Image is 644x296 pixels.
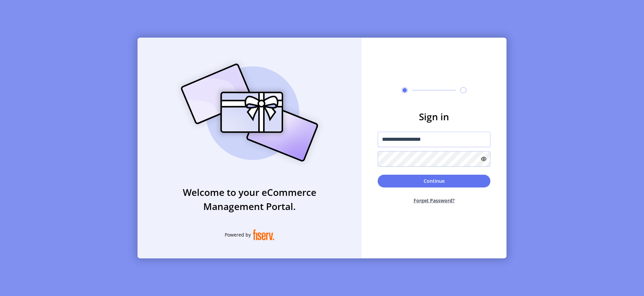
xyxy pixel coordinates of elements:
span: Powered by [225,231,251,238]
h3: Sign in [378,110,490,124]
img: card_Illustration.svg [171,56,328,169]
h3: Welcome to your eCommerce Management Portal. [138,185,362,213]
button: Forget Password? [378,192,490,209]
button: Continue [378,175,490,187]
